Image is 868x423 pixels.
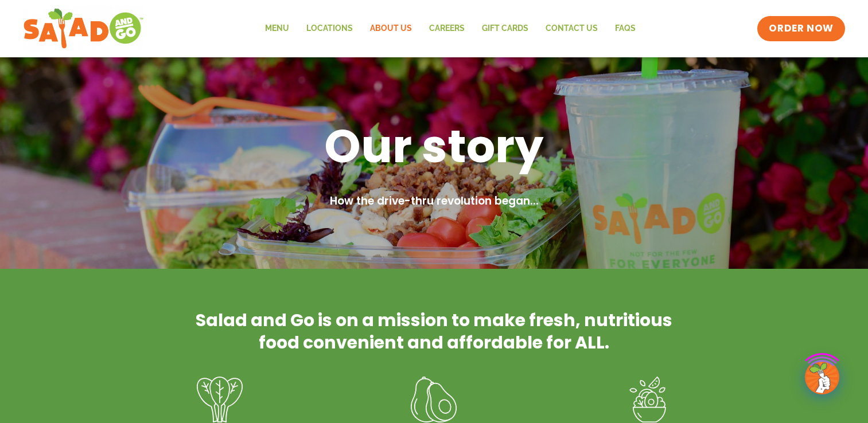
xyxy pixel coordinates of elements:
[606,15,644,42] a: FAQs
[23,6,144,52] img: new-SAG-logo-768×292
[537,15,606,42] a: Contact Us
[136,116,733,176] h1: Our story
[298,15,361,42] a: Locations
[421,15,473,42] a: Careers
[757,16,844,41] a: ORDER NOW
[193,309,675,354] h2: Salad and Go is on a mission to make fresh, nutritious food convenient and affordable for ALL.
[361,15,421,42] a: About Us
[136,193,733,210] h2: How the drive-thru revolution began...
[256,15,298,42] a: Menu
[769,22,833,36] span: ORDER NOW
[473,15,537,42] a: GIFT CARDS
[256,15,644,42] nav: Menu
